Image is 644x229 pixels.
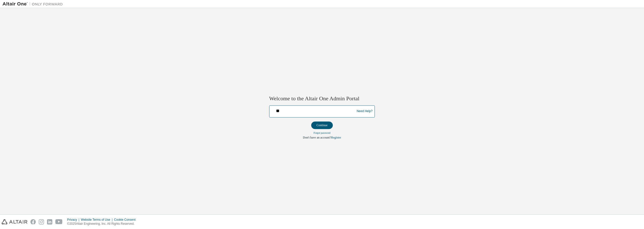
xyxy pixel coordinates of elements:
img: facebook.svg [30,219,36,224]
p: © 2025 Altair Engineering, Inc. All Rights Reserved. [67,222,139,226]
span: Don't have an account? [303,136,331,139]
a: Register [331,136,341,139]
img: instagram.svg [39,219,44,224]
a: Forgot password [314,131,331,134]
img: linkedin.svg [47,219,52,224]
img: Altair One [3,2,65,7]
div: Website Terms of Use [81,218,114,222]
img: youtube.svg [55,219,63,224]
h2: Welcome to the Altair One Admin Portal [269,95,375,102]
button: Continue [311,121,333,129]
div: Privacy [67,218,81,222]
img: altair_logo.svg [2,219,27,224]
a: Need Help? [357,111,373,112]
div: Cookie Consent [114,218,138,222]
